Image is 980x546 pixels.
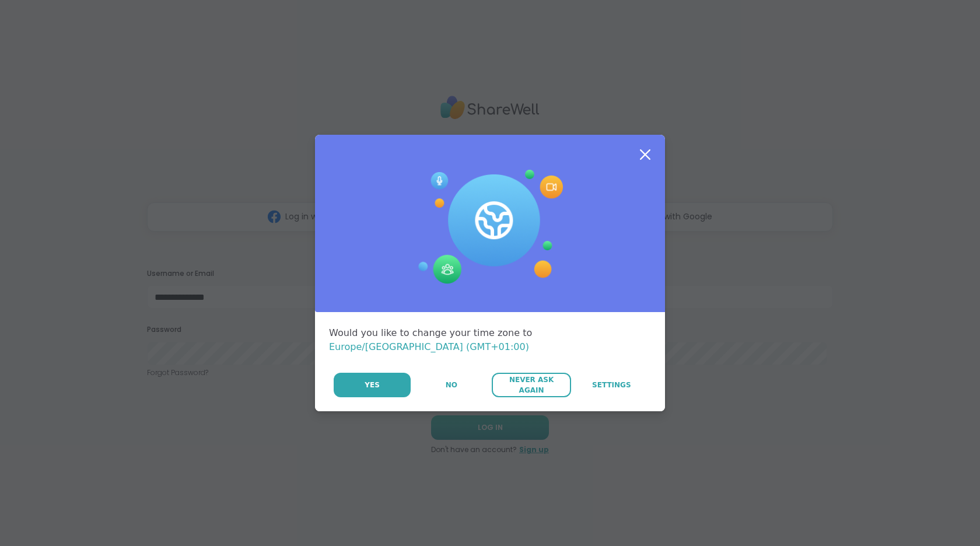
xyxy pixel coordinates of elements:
span: Yes [365,380,380,390]
span: Europe/[GEOGRAPHIC_DATA] (GMT+01:00) [329,341,529,352]
button: No [412,373,491,397]
button: Yes [334,373,411,397]
span: Never Ask Again [498,374,565,395]
a: Settings [572,373,651,397]
button: Never Ask Again [492,373,570,397]
span: Settings [592,380,631,390]
div: Would you like to change your time zone to [329,326,651,354]
img: Session Experience [417,170,563,284]
span: No [446,380,457,390]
